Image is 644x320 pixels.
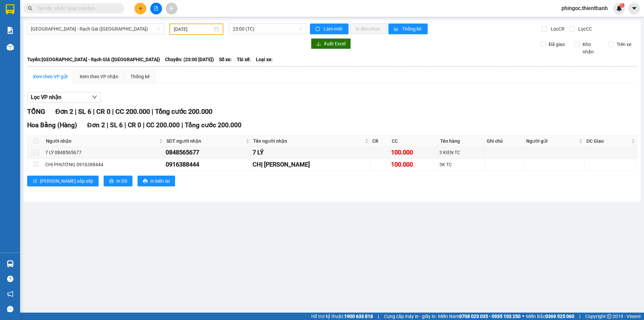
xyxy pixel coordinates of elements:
[78,107,91,116] span: SL 6
[7,260,14,267] img: warehouse-icon
[439,161,484,168] div: 3K TC
[311,38,351,49] button: downloadXuất Excel
[27,107,45,116] span: TỔNG
[7,44,14,51] img: warehouse-icon
[252,147,371,158] td: 7 LÝ
[143,179,148,184] span: printer
[253,137,364,145] span: Tên người nhận
[165,147,252,158] td: 0848565677
[621,3,623,8] span: 1
[166,160,250,169] div: 0916388444
[378,313,379,320] span: |
[576,25,593,33] span: Lọc CC
[324,40,345,47] span: Xuất Excel
[166,148,250,157] div: 0848565677
[344,314,373,319] strong: 1900 633 818
[252,159,371,171] td: CHỊ PHƯƠNG
[143,121,145,129] span: |
[138,6,143,11] span: plus
[116,177,127,185] span: In DS
[87,121,105,129] span: Đơn 2
[253,148,369,157] div: 7 LÝ
[459,314,521,319] strong: 0708 023 035 - 0935 103 250
[237,56,251,63] span: Tài xế:
[556,4,613,12] span: phingoc.thienthanh
[7,291,13,297] span: notification
[310,24,348,34] button: syncLàm mới
[607,314,611,319] span: copyright
[124,121,126,129] span: |
[219,56,232,63] span: Số xe:
[33,179,37,184] span: sort-ascending
[391,148,437,157] div: 100.000
[316,41,321,47] span: download
[135,3,146,14] button: plus
[154,6,158,11] span: file-add
[579,313,580,320] span: |
[27,92,101,103] button: Lọc VP nhận
[548,25,566,33] span: Lọc CR
[586,137,630,145] span: ĐC Giao
[620,3,625,8] sup: 1
[138,176,175,186] button: printerIn biên lai
[545,314,574,319] strong: 0369 525 060
[112,107,114,116] span: |
[253,160,369,169] div: CHỊ [PERSON_NAME]
[93,107,95,116] span: |
[79,73,118,80] div: Xem theo VP nhận
[614,41,634,48] span: Trên xe
[27,57,160,62] b: Tuyến: [GEOGRAPHIC_DATA] - Rạch Giá ([GEOGRAPHIC_DATA])
[526,313,574,320] span: Miền Bắc
[371,136,390,147] th: CR
[7,306,13,312] span: message
[75,107,76,116] span: |
[580,41,603,55] span: Kho nhận
[350,24,387,34] button: In đơn chọn
[233,24,303,34] span: 23:00 (TC)
[174,26,213,33] input: 13/09/2025
[315,27,321,32] span: sync
[485,136,525,147] th: Ghi chú
[150,3,162,14] button: file-add
[46,137,158,145] span: Người nhận
[394,27,399,32] span: bar-chart
[165,56,214,63] span: Chuyến: (23:00 [DATE])
[104,176,132,186] button: printerIn DS
[33,73,67,80] div: Xem theo VP gửi
[31,93,61,101] span: Lọc VP nhận
[7,276,13,282] span: question-circle
[107,121,108,129] span: |
[616,5,622,11] img: icon-new-feature
[150,177,170,185] span: In biên lai
[181,121,183,129] span: |
[37,5,116,12] input: Tìm tên, số ĐT hoặc mã đơn
[402,25,422,33] span: Thống kê
[146,121,180,129] span: CC 200.000
[45,161,163,168] div: CHỊ PHƯƠNG 0916388444
[96,107,110,116] span: CR 0
[384,313,436,320] span: Cung cấp máy in - giấy in:
[55,107,73,116] span: Đơn 2
[311,313,373,320] span: Hỗ trợ kỹ thuật:
[128,121,141,129] span: CR 0
[628,3,640,14] button: caret-down
[165,159,252,171] td: 0916388444
[92,94,97,100] span: down
[109,179,114,184] span: printer
[45,149,163,156] div: 7 LÝ 0848565677
[31,24,160,34] span: Sài Gòn - Rạch Giá (Hàng Hoá)
[152,107,153,116] span: |
[324,25,343,33] span: Làm mới
[110,121,123,129] span: SL 6
[631,5,637,11] span: caret-down
[6,4,14,14] img: logo-vxr
[130,73,150,80] div: Thống kê
[438,136,485,147] th: Tên hàng
[155,107,212,116] span: Tổng cước 200.000
[27,176,99,186] button: sort-ascending[PERSON_NAME] sắp xếp
[546,41,568,48] span: Đã giao
[439,149,484,156] div: 3 KIEN TC
[28,6,33,11] span: search
[40,177,93,185] span: [PERSON_NAME] sắp xếp
[27,121,77,129] span: Hoa Bằng (Hàng)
